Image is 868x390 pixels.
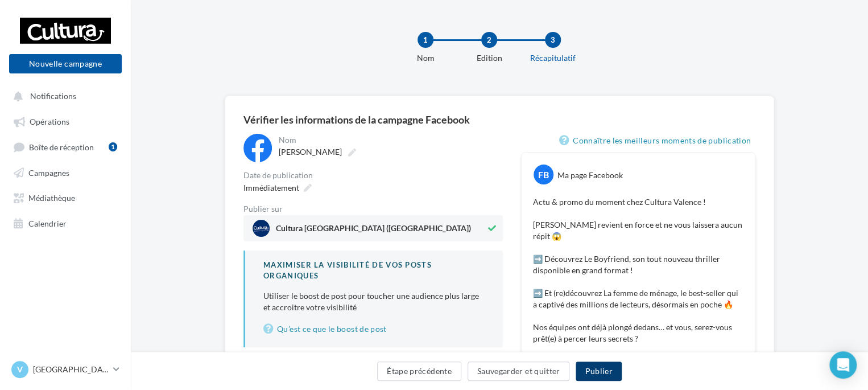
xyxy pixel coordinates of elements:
a: Boîte de réception1 [7,136,124,157]
button: Étape précédente [377,362,461,381]
span: Notifications [30,91,76,101]
button: Notifications [7,85,119,106]
button: Publier [576,362,621,381]
a: Qu’est ce que le boost de post [263,322,485,336]
a: Connaître les meilleurs moments de publication [559,134,755,147]
div: Ma page Facebook [557,170,623,181]
a: Opérations [7,110,124,131]
span: Opérations [30,117,69,126]
span: Immédiatement [243,183,299,192]
div: Date de publication [243,171,503,179]
p: Actu & promo du moment chez Cultura Valence ! [PERSON_NAME] revient en force et ne vous laissera ... [533,196,743,379]
div: Edition [453,52,526,64]
span: Cultura [GEOGRAPHIC_DATA] ([GEOGRAPHIC_DATA]) [276,224,471,237]
button: Nouvelle campagne [9,54,122,73]
div: 1 [418,32,433,48]
span: [PERSON_NAME] [279,147,342,157]
div: Nom [279,136,501,144]
div: Récapitulatif [516,52,589,64]
button: Sauvegarder et quitter [468,362,570,381]
div: 3 [545,32,561,48]
a: Campagnes [7,162,124,182]
a: Médiathèque [7,187,124,207]
div: FB [534,165,553,184]
span: Campagnes [28,167,69,177]
div: Vérifier les informations de la campagne Facebook [243,114,755,125]
div: Maximiser la visibilité de vos posts organiques [263,260,485,281]
div: Publier sur [243,205,503,213]
div: 1 [109,142,117,151]
p: Utiliser le boost de post pour toucher une audience plus large et accroitre votre visibilité [263,290,485,313]
span: Médiathèque [28,193,75,203]
p: [GEOGRAPHIC_DATA] [33,364,109,375]
div: 2 [481,32,497,48]
div: Nom [389,52,462,64]
span: Boîte de réception [29,142,94,151]
div: Open Intercom Messenger [829,351,857,379]
span: Calendrier [28,218,67,228]
a: Calendrier [7,212,124,233]
span: V [17,364,23,375]
a: V [GEOGRAPHIC_DATA] [9,359,122,380]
